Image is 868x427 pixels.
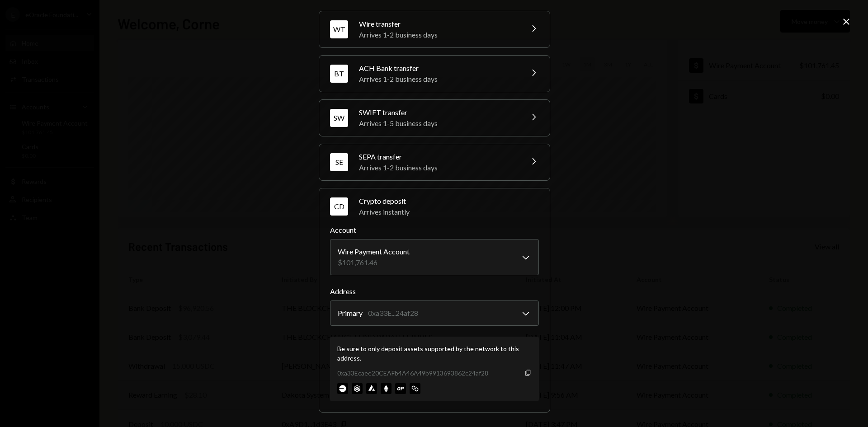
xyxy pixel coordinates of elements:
img: polygon-mainnet [410,383,420,394]
div: SEPA transfer [359,151,517,162]
div: CD [330,197,348,216]
img: base-mainnet [337,383,348,394]
img: arbitrum-mainnet [352,383,363,394]
div: WT [330,20,348,38]
div: Arrives 1-2 business days [359,29,517,40]
div: 0xa33Ecaee20CEAFb4A46A49b9913693862c24af28 [337,368,488,378]
label: Account [330,225,539,235]
div: Arrives 1-5 business days [359,118,517,129]
div: ACH Bank transfer [359,63,517,74]
div: CDCrypto depositArrives instantly [330,225,539,401]
button: BTACH Bank transferArrives 1-2 business days [319,56,550,92]
label: Address [330,286,539,297]
img: ethereum-mainnet [381,383,392,394]
button: Address [330,300,539,326]
div: BT [330,65,348,83]
div: 0xa33E...24af28 [368,308,418,319]
button: WTWire transferArrives 1-2 business days [319,11,550,47]
div: SE [330,153,348,171]
button: SWSWIFT transferArrives 1-5 business days [319,100,550,136]
div: Arrives 1-2 business days [359,74,517,84]
button: Account [330,239,539,275]
div: SW [330,109,348,127]
button: CDCrypto depositArrives instantly [319,188,550,225]
img: optimism-mainnet [395,383,406,394]
img: avalanche-mainnet [366,383,377,394]
div: Crypto deposit [359,196,539,206]
div: Be sure to only deposit assets supported by the network to this address. [337,344,532,363]
button: SESEPA transferArrives 1-2 business days [319,144,550,180]
div: SWIFT transfer [359,107,517,118]
div: Arrives instantly [359,206,539,217]
div: Arrives 1-2 business days [359,162,517,173]
div: Wire transfer [359,19,517,29]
